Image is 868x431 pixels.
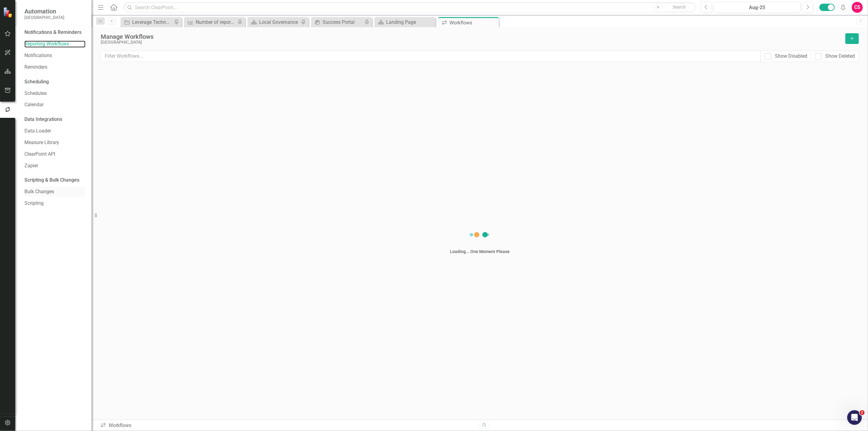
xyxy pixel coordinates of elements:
button: Search [664,3,695,12]
a: Zapier [24,162,85,169]
div: Workflows [100,422,475,429]
a: Bulk Changes [24,188,85,195]
div: Success Portal [323,18,363,26]
iframe: Intercom live chat [847,410,862,425]
a: Schedules [24,90,85,97]
button: Aug-25 [714,2,801,13]
span: Search [673,5,686,9]
a: Calendar [24,101,85,108]
div: Aug-25 [716,4,798,11]
button: CS [852,2,863,13]
a: Number of reports on resident inquiries and resolutions [186,18,236,26]
a: Reminders [24,64,85,71]
div: Scheduling [24,78,49,85]
a: Local Governance [249,18,299,26]
div: Landing Page [386,18,434,26]
a: Leverage Technology to Facilitate Transparent Feedback through the implementation of CityCares to... [122,18,172,26]
img: ClearPoint Strategy [3,6,14,18]
div: Number of reports on resident inquiries and resolutions [196,18,236,26]
div: Manage Workflows [101,33,842,40]
div: Show Deleted [825,53,855,60]
div: Leverage Technology to Facilitate Transparent Feedback through the implementation of CityCares to... [132,18,172,26]
a: Notifications [24,52,85,59]
input: Search ClearPoint... [124,2,696,13]
a: Scripting [24,200,85,207]
span: Automation [24,8,64,15]
span: 2 [860,410,865,415]
div: Loading... One Moment Please [450,248,510,255]
div: Show Disabled [775,53,807,60]
a: Landing Page [376,18,434,26]
div: Local Governance [259,18,299,26]
a: ClearPoint API [24,151,85,158]
a: Success Portal [313,18,363,26]
input: Filter Workflows... [101,51,761,62]
a: Data Loader [24,128,85,135]
div: Workflows [450,19,497,27]
div: [GEOGRAPHIC_DATA] [101,40,842,45]
div: Scripting & Bulk Changes [24,177,79,184]
div: Notifications & Reminders [24,29,81,36]
small: [GEOGRAPHIC_DATA] [24,15,64,20]
a: Reporting Workflows [24,41,85,48]
a: Measure Library [24,139,85,146]
div: Data Integrations [24,116,62,123]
